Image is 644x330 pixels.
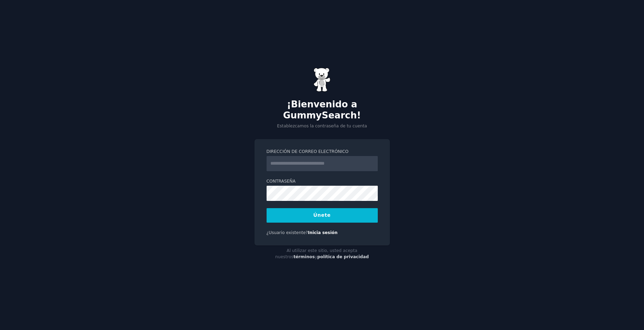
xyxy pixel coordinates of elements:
[294,254,315,259] a: términos
[254,245,390,262] div: Al utilizar este sitio, usted acepta nuestros y
[267,178,378,185] label: Contraseña
[254,99,390,121] h2: ¡Bienvenido a GummySearch!
[317,254,369,259] a: política de privacidad
[267,149,378,155] label: Dirección de correo electrónico
[267,208,378,223] button: Únete
[314,68,331,92] img: Gummy Bear
[267,230,308,235] span: ¿Usuario existente?
[308,230,338,235] a: Inicia sesión
[254,123,390,129] p: Establezcamos la contraseña de tu cuenta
